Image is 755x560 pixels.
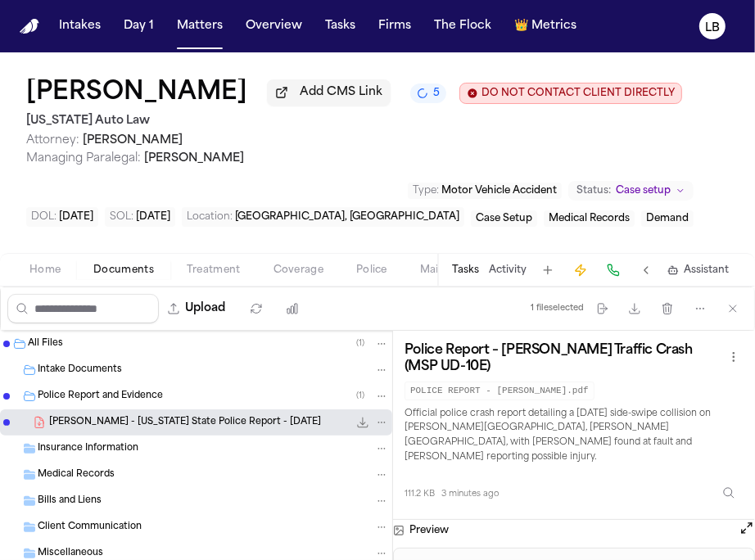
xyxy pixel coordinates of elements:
[433,87,440,100] span: 5
[471,210,537,227] button: Edit service: Case Setup
[170,11,229,41] button: Matters
[110,212,133,222] span: SOL :
[489,264,527,277] button: Activity
[319,11,362,41] button: Tasks
[568,181,694,201] button: Change status from Case setup
[356,339,364,348] span: ( 1 )
[405,382,595,400] code: POLICE REPORT - [PERSON_NAME].pdf
[441,186,557,196] span: Motor Vehicle Accident
[372,11,418,41] button: Firms
[481,87,675,100] span: DO NOT CONTACT CLIENT DIRECTLY
[28,337,63,351] span: All Files
[646,214,689,224] span: Demand
[117,11,160,41] button: Day 1
[420,264,441,277] span: Mail
[508,11,583,41] button: crownMetrics
[29,264,61,277] span: Home
[182,207,464,227] button: Edit Location: Flint, MI
[409,524,449,537] h3: Preview
[26,111,682,131] h2: [US_STATE] Auto Law
[159,294,235,323] button: Upload
[667,264,729,277] button: Assistant
[239,11,309,41] button: Overview
[235,212,459,222] span: [GEOGRAPHIC_DATA], [GEOGRAPHIC_DATA]
[641,210,694,227] button: Edit service: Demand
[408,183,562,199] button: Edit Type: Motor Vehicle Accident
[616,184,671,197] span: Case setup
[187,212,233,222] span: Location :
[26,207,98,227] button: Edit DOL: 2025-09-02
[267,79,391,106] button: Add CMS Link
[26,79,247,108] button: Edit matter name
[26,152,141,165] span: Managing Paralegal:
[38,468,115,482] span: Medical Records
[452,264,479,277] button: Tasks
[274,264,323,277] span: Coverage
[739,520,755,541] button: Open preview
[38,390,163,404] span: Police Report and Evidence
[459,83,682,104] button: Edit client contact restriction
[136,212,170,222] span: [DATE]
[405,342,724,375] h3: Police Report – [PERSON_NAME] Traffic Crash (MSP UD-10E)
[300,84,382,101] span: Add CMS Link
[739,520,755,536] button: Open preview
[38,442,138,456] span: Insurance Information
[427,11,498,41] button: The Flock
[26,79,247,108] h1: [PERSON_NAME]
[410,84,446,103] button: 5 active tasks
[59,212,93,222] span: [DATE]
[38,364,122,377] span: Intake Documents
[93,264,154,277] span: Documents
[684,264,729,277] span: Assistant
[714,478,744,508] button: Inspect
[31,212,57,222] span: DOL :
[49,416,321,430] span: [PERSON_NAME] - [US_STATE] State Police Report - [DATE]
[476,214,532,224] span: Case Setup
[144,152,244,165] span: [PERSON_NAME]
[536,259,559,282] button: Add Task
[356,391,364,400] span: ( 1 )
[38,495,102,508] span: Bills and Liens
[549,214,630,224] span: Medical Records
[20,19,39,34] img: Finch Logo
[356,264,387,277] span: Police
[83,134,183,147] span: [PERSON_NAME]
[441,488,499,500] span: 3 minutes ago
[405,407,744,466] p: Official police crash report detailing a [DATE] side-swipe collision on [PERSON_NAME][GEOGRAPHIC_...
[105,207,175,227] button: Edit SOL: 2028-09-02
[7,294,159,323] input: Search files
[602,259,625,282] button: Make a Call
[413,186,439,196] span: Type :
[26,134,79,147] span: Attorney:
[20,19,39,34] a: Home
[531,303,584,314] div: 1 file selected
[544,210,635,227] button: Edit service: Medical Records
[569,259,592,282] button: Create Immediate Task
[187,264,241,277] span: Treatment
[52,11,107,41] button: Intakes
[38,521,142,535] span: Client Communication
[355,414,371,431] button: Download N. Gray - Michigan State Police Report - 9.2.25
[576,184,611,197] span: Status:
[405,488,435,500] span: 111.2 KB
